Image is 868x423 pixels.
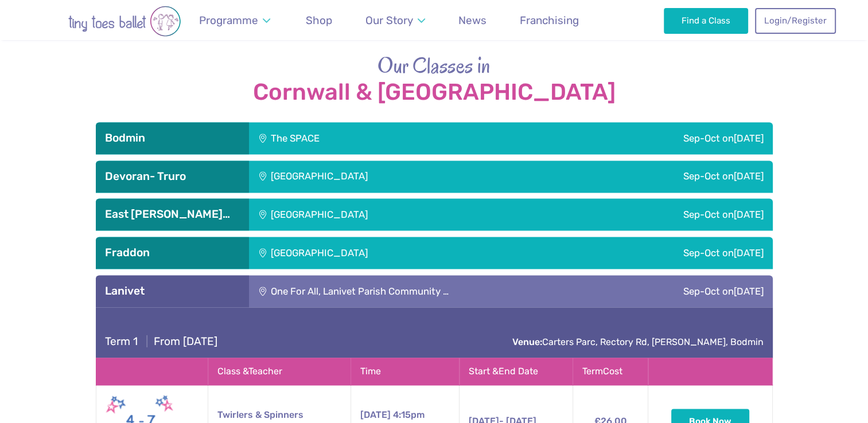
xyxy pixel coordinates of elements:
[249,237,545,269] div: [GEOGRAPHIC_DATA]
[515,7,585,34] a: Franchising
[365,14,413,27] span: Our Story
[545,237,773,269] div: Sep-Oct on
[755,8,835,33] a: Login/Register
[208,358,351,385] th: Class & Teacher
[194,7,276,34] a: Programme
[734,285,764,297] span: [DATE]
[512,336,764,347] a: Venue:Carters Parc, Rectory Rd, [PERSON_NAME], Bodmin
[105,284,240,298] h3: Lanivet
[249,275,605,307] div: One For All, Lanivet Parish Community …
[96,80,773,105] strong: Cornwall & [GEOGRAPHIC_DATA]
[105,207,240,221] h3: East [PERSON_NAME]…
[360,409,391,420] span: [DATE]
[545,198,773,230] div: Sep-Oct on
[105,246,240,260] h3: Fraddon
[141,335,154,348] span: |
[453,7,492,34] a: News
[605,275,773,307] div: Sep-Oct on
[573,358,648,385] th: Term Cost
[520,14,579,27] span: Franchising
[377,50,491,80] span: Our Classes in
[351,358,460,385] th: Time
[734,132,764,144] span: [DATE]
[249,122,484,154] div: The SPACE
[105,170,240,183] h3: Devoran- Truro
[33,6,216,37] img: tiny toes ballet
[458,14,486,27] span: News
[512,336,542,347] strong: Venue:
[734,247,764,258] span: [DATE]
[249,160,545,193] div: [GEOGRAPHIC_DATA]
[105,335,217,348] h4: From [DATE]
[105,335,138,348] span: Term 1
[199,14,258,27] span: Programme
[734,209,764,220] span: [DATE]
[734,170,764,182] span: [DATE]
[484,122,773,154] div: Sep-Oct on
[664,8,748,33] a: Find a Class
[249,198,545,230] div: [GEOGRAPHIC_DATA]
[301,7,338,34] a: Shop
[306,14,332,27] span: Shop
[105,131,240,145] h3: Bodmin
[360,7,430,34] a: Our Story
[545,160,773,193] div: Sep-Oct on
[460,358,573,385] th: Start & End Date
